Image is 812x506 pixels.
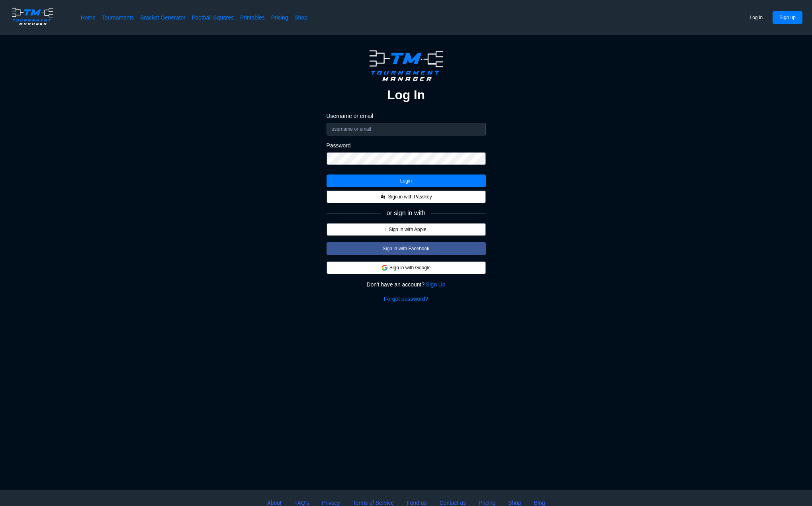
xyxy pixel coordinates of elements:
[327,112,486,120] label: Username or email
[294,14,307,22] a: Shop
[327,261,486,274] button: Sign in with Google
[327,142,486,149] label: Password
[382,265,388,271] img: google.d7f092af888a54de79ed9c9303d689d7.svg
[10,6,55,26] img: logo.ffa97a18e3bf2c7d.png
[327,190,486,203] button: Sign in with Passkey
[192,14,234,22] a: Football Squares
[365,47,448,84] img: logo.ffa97a18e3bf2c7d.png
[387,87,425,103] h2: Log In
[366,280,425,288] span: Don't have an account?
[240,14,265,22] a: Printables
[327,242,486,255] button: Sign in with Facebook
[102,14,134,22] a: Tournaments
[271,14,288,22] a: Pricing
[387,210,426,217] span: or sign in with
[773,11,802,24] button: Sign up
[384,295,428,303] a: Forgot password?
[327,175,486,187] button: Login
[81,14,96,22] a: Home
[426,280,445,288] a: Sign Up
[140,14,186,22] a: Bracket Generator
[327,123,486,135] input: username or email
[327,223,486,236] button:  Sign in with Apple
[743,11,770,24] button: Log in
[380,194,386,200] img: FIDO_Passkey_mark_A_black.dc59a8f8c48711c442e90af6bb0a51e0.svg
